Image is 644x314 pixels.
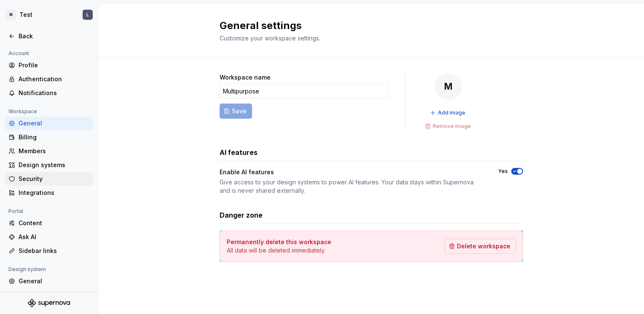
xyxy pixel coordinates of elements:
[19,277,89,285] div: General
[438,109,465,116] span: Add image
[5,172,93,186] a: Security
[5,206,27,216] div: Portal
[19,219,89,227] div: Content
[6,10,16,20] div: M
[227,238,331,246] h4: Permanently delete this workspace
[5,106,40,117] div: Workspace
[5,29,93,43] a: Back
[498,168,508,175] label: Yes
[5,130,93,144] a: Billing
[5,186,93,200] a: Integrations
[19,161,89,169] div: Design systems
[19,175,89,183] div: Security
[19,89,89,97] div: Notifications
[220,73,271,82] label: Workspace name
[5,230,93,244] a: Ask AI
[5,59,93,72] a: Profile
[19,133,89,141] div: Billing
[5,48,32,59] div: Account
[5,288,93,302] a: Members
[19,32,89,40] div: Back
[220,168,274,176] div: Enable AI features
[19,75,89,83] div: Authentication
[2,5,96,24] button: MTestL
[445,239,516,254] button: Delete workspace
[435,73,462,100] div: M
[19,233,89,241] div: Ask AI
[19,119,89,128] div: General
[220,178,483,195] div: Give access to your design systems to power AI features. Your data stays within Supernova and is ...
[220,147,258,157] h3: AI features
[19,61,89,69] div: Profile
[19,291,89,299] div: Members
[5,264,49,274] div: Design system
[19,189,89,197] div: Integrations
[220,210,263,220] h3: Danger zone
[5,274,93,288] a: General
[427,107,469,119] button: Add image
[5,216,93,230] a: Content
[5,244,93,258] a: Sidebar links
[28,299,70,307] svg: Supernova Logo
[227,246,331,255] p: All data will be deleted immediately.
[457,242,510,250] span: Delete workspace
[19,11,32,19] div: Test
[5,72,93,86] a: Authentication
[5,117,93,130] a: General
[220,35,320,42] span: Customize your workspace settings.
[19,247,89,255] div: Sidebar links
[19,147,89,155] div: Members
[5,86,93,100] a: Notifications
[220,19,513,32] h2: General settings
[5,158,93,172] a: Design systems
[5,144,93,158] a: Members
[86,11,89,18] div: L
